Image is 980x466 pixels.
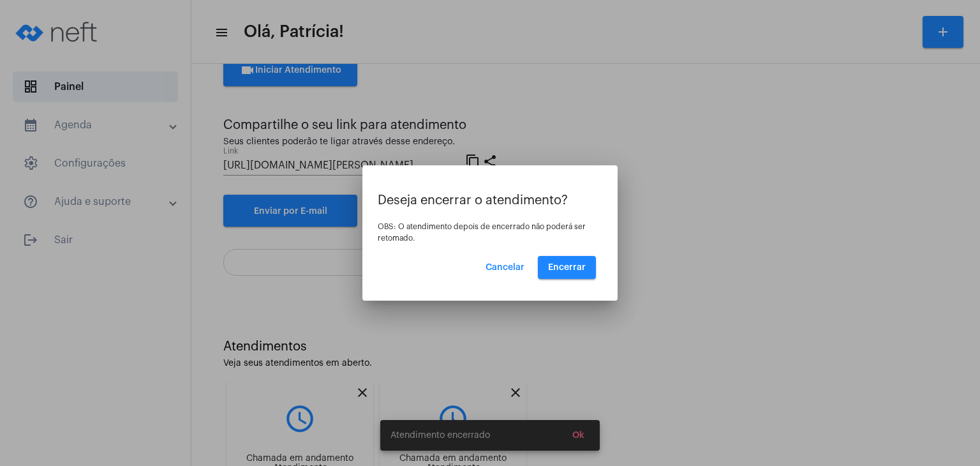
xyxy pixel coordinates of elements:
[378,193,602,207] p: Deseja encerrar o atendimento?
[475,256,535,279] button: Cancelar
[548,263,586,272] span: Encerrar
[486,263,524,272] span: Cancelar
[538,256,596,279] button: Encerrar
[378,223,586,242] span: OBS: O atendimento depois de encerrado não poderá ser retomado.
